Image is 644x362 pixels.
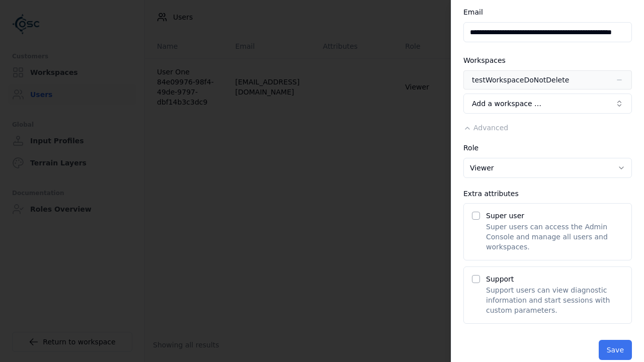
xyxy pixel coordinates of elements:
label: Super user [486,212,524,220]
label: Workspaces [463,56,506,64]
p: Super users can access the Admin Console and manage all users and workspaces. [486,222,623,252]
button: Save [599,340,632,360]
button: Advanced [463,123,508,133]
label: Support [486,275,514,283]
p: Support users can view diagnostic information and start sessions with custom parameters. [486,285,623,315]
label: Role [463,144,478,152]
div: Extra attributes [463,190,632,197]
span: Advanced [473,124,508,132]
span: Add a workspace … [472,99,541,109]
div: testWorkspaceDoNotDelete [472,75,569,85]
label: Email [463,8,483,16]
